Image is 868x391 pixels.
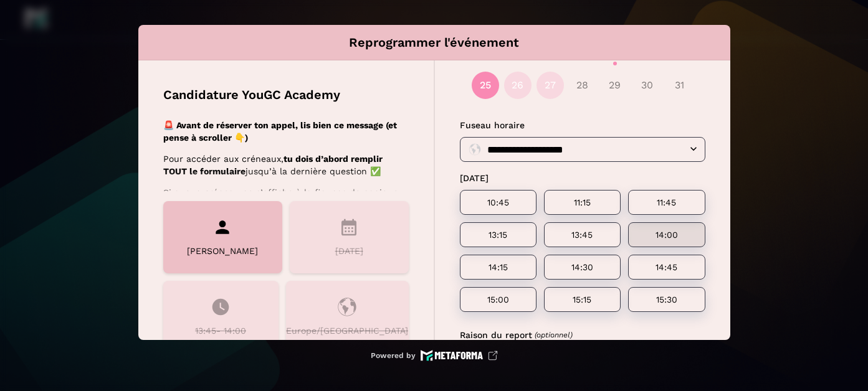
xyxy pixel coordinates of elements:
[460,329,532,341] h5: Raison du report
[371,351,416,360] p: Powered by
[559,197,606,207] p: 11:15
[559,294,606,304] p: 15:15
[686,141,701,156] button: Open
[504,72,532,99] button: 26 août 2025
[163,85,340,104] p: Candidature YouGC Academy
[460,172,705,185] p: [DATE]
[475,230,522,240] p: 13:15
[559,262,606,272] p: 14:30
[163,153,405,177] p: Pour accéder aux créneaux, jusqu’à la dernière question ✅
[643,197,690,207] p: 11:45
[163,120,397,143] strong: 🚨 Avant de réserver ton appel, lis bien ce message (et pense à scroller 👇)
[421,350,498,361] img: logo
[371,350,498,361] a: Powered by
[195,324,246,337] p: 13:45 - 14:00
[187,245,258,257] p: Kelly Ballaro
[475,294,522,304] p: 15:00
[475,197,522,207] p: 10:45
[286,324,408,337] p: Europe/[GEOGRAPHIC_DATA]
[643,262,690,272] p: 14:45
[559,230,606,240] p: 13:45
[643,230,690,240] p: 14:00
[460,119,705,132] p: Fuseau horaire
[163,186,405,199] p: Si aucun créneau ne s’affiche à la fin, pas de panique :
[537,72,564,99] button: 27 août 2025
[475,262,522,272] p: 14:15
[643,294,690,304] p: 15:30
[349,35,519,50] p: Reprogrammer l'événement
[472,72,499,99] button: 25 août 2025
[335,245,363,258] p: [DATE]
[535,330,573,340] h5: ( optionnel )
